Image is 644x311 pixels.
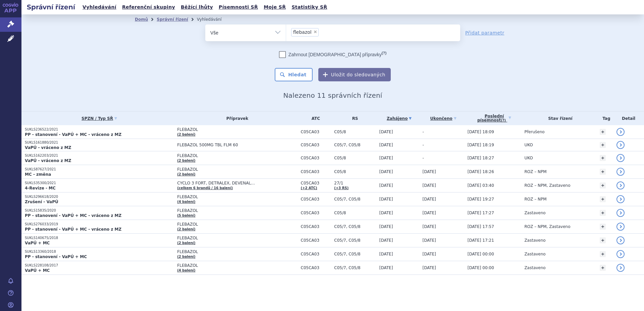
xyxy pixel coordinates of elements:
[197,14,230,24] li: Vyhledávání
[177,143,297,147] span: FLEBAZOL 500MG TBL FLM 60
[177,153,297,158] span: FLEBAZOL
[25,227,121,232] strong: PP - stanovení - VaPÚ + MC - vráceno z MZ
[25,222,174,227] p: SUKLS276033/2019
[298,111,331,125] th: ATC
[524,211,545,215] span: Zastaveno
[524,197,546,202] span: ROZ – NPM
[313,30,317,34] span: ×
[25,241,50,245] strong: VaPÚ + MC
[334,130,376,134] span: C05/8
[524,156,533,160] span: UKO
[177,241,195,245] a: (2 balení)
[25,153,174,158] p: SUKLS162203/2021
[25,263,174,268] p: SUKLS228108/2017
[379,238,393,243] span: [DATE]
[25,236,174,240] p: SUKLS140675/2018
[177,167,297,172] span: FLEBAZOL
[600,129,606,135] a: +
[334,265,376,270] span: C05/7, C05/8
[422,130,424,134] span: -
[600,265,606,271] a: +
[21,2,80,12] h2: Správní řízení
[465,29,504,36] a: Přidat parametr
[177,214,195,217] a: (5 balení)
[382,51,386,55] abbr: (?)
[334,186,348,190] a: (+3 RS)
[177,236,297,240] span: FLEBAZOL
[275,68,313,81] button: Hledat
[600,169,606,175] a: +
[616,141,625,149] a: detail
[177,268,195,272] a: (4 balení)
[524,183,570,188] span: ROZ – NPM, Zastaveno
[379,211,393,215] span: [DATE]
[301,238,331,243] span: C05CA03
[422,211,436,215] span: [DATE]
[177,200,195,204] a: (4 balení)
[468,211,494,215] span: [DATE] 17:27
[25,114,174,123] a: SPZN / Typ SŘ
[422,114,464,123] a: Ukončeno
[334,224,376,229] span: C05/7, C05/8
[177,208,297,213] span: FLEBAZOL
[301,252,331,256] span: C05CA03
[334,143,376,147] span: C05/7, C05/8
[321,28,324,36] input: flebazol
[334,252,376,256] span: C05/7, C05/8
[177,172,195,176] a: (2 balení)
[334,169,376,174] span: C05/8
[177,133,195,136] a: (2 balení)
[179,3,215,12] a: Běžící lhůty
[600,155,606,161] a: +
[524,169,546,174] span: ROZ – NPM
[616,128,625,136] a: detail
[177,159,195,162] a: (2 balení)
[379,265,393,270] span: [DATE]
[25,200,58,204] strong: Zrušení - VaPÚ
[279,51,386,58] label: Zahrnout [DEMOGRAPHIC_DATA] přípravky
[468,156,494,160] span: [DATE] 18:27
[177,249,297,254] span: FLEBAZOL
[135,17,148,22] a: Domů
[25,213,121,218] strong: PP - stanovení - VaPÚ + MC - vráceno z MZ
[301,143,331,147] span: C05CA03
[422,252,436,256] span: [DATE]
[422,156,424,160] span: -
[25,186,56,190] strong: 4-Revize - MC
[600,210,606,216] a: +
[422,224,436,229] span: [DATE]
[301,169,331,174] span: C05CA03
[379,143,393,147] span: [DATE]
[283,91,382,99] span: Nalezeno 11 správních řízení
[174,111,297,125] th: Přípravek
[301,211,331,215] span: C05CA03
[334,238,376,243] span: C05/7, C05/8
[25,158,71,163] strong: VaPÚ - vráceno z MZ
[25,208,174,213] p: SUKLS15835/2020
[468,183,494,188] span: [DATE] 03:40
[301,130,331,134] span: C05CA03
[468,130,494,134] span: [DATE] 18:09
[157,17,188,22] a: Správní řízení
[468,252,494,256] span: [DATE] 00:00
[468,238,494,243] span: [DATE] 17:21
[379,114,419,123] a: Zahájeno
[25,127,174,132] p: SUKLS236522/2021
[379,224,393,229] span: [DATE]
[613,111,644,125] th: Detail
[177,222,297,227] span: FLEBAZOL
[468,111,521,125] a: Poslednípísemnost(?)
[177,227,195,231] a: (2 balení)
[334,197,376,202] span: C05/7, C05/8
[422,183,436,188] span: [DATE]
[217,3,260,12] a: Písemnosti SŘ
[600,237,606,243] a: +
[616,264,625,272] a: detail
[379,183,393,188] span: [DATE]
[301,186,317,190] a: (+2 ATC)
[468,197,494,202] span: [DATE] 19:27
[422,238,436,243] span: [DATE]
[25,254,87,259] strong: PP - stanovení - VaPÚ + MC
[177,195,297,199] span: FLEBAZOL
[501,119,506,123] abbr: (?)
